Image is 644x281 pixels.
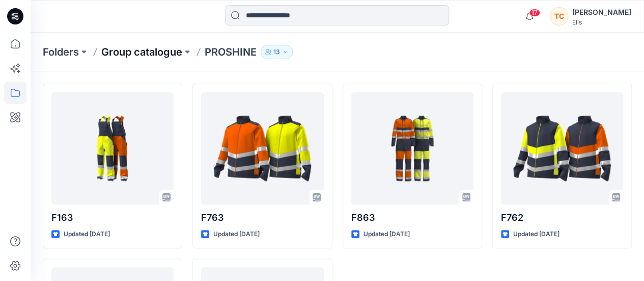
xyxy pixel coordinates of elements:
[51,211,174,225] p: F163
[513,229,559,240] p: Updated [DATE]
[201,92,323,205] a: F763
[529,9,540,17] span: 17
[51,92,174,205] a: F163
[572,6,631,18] div: [PERSON_NAME]
[351,92,473,205] a: F863
[501,92,623,205] a: F762
[363,229,410,240] p: Updated [DATE]
[351,211,473,225] p: F863
[205,45,257,59] p: PROSHINE
[213,229,260,240] p: Updated [DATE]
[64,229,110,240] p: Updated [DATE]
[550,7,568,25] div: TC
[43,45,79,59] a: Folders
[572,18,631,26] div: Elis
[101,45,182,59] a: Group catalogue
[501,211,623,225] p: F762
[273,46,280,58] p: 13
[201,211,323,225] p: F763
[261,45,293,59] button: 13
